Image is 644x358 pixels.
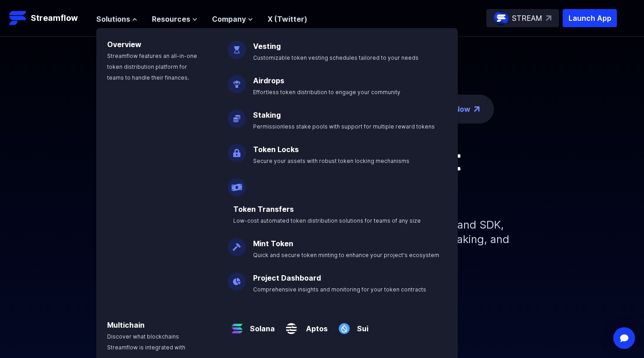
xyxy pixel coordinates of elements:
[96,14,130,24] span: Solutions
[253,286,426,293] span: Comprehensive insights and monitoring for your token contracts
[228,68,246,93] img: Airdrops
[107,333,185,351] span: Discover what blockchains Streamflow is integrated with
[474,106,479,112] img: top-right-arrow.png
[212,14,246,24] span: Company
[253,76,284,85] a: Airdrops
[9,9,27,27] img: Streamflow Logo
[212,14,253,24] button: Company
[353,316,368,334] a: Sui
[494,11,508,25] img: streamflow-logo-circle.png
[107,320,145,329] a: Multichain
[152,14,190,24] span: Resources
[335,312,353,338] img: Sui
[228,231,246,256] img: Mint Token
[31,12,78,24] p: Streamflow
[233,205,294,214] a: Token Transfers
[512,13,542,24] p: STREAM
[486,9,559,27] a: STREAM
[253,110,281,119] a: Staking
[228,312,246,338] img: Solana
[253,54,418,61] span: Customizable token vesting schedules tailored to your needs
[253,123,435,130] span: Permissionless stake pools with support for multiple reward tokens
[253,42,281,51] a: Vesting
[301,316,328,334] a: Aptos
[268,14,307,24] a: X (Twitter)
[253,145,299,154] a: Token Locks
[563,9,617,27] button: Launch App
[233,217,421,224] span: Low-cost automated token distribution solutions for teams of any size
[228,171,246,196] img: Payroll
[228,265,246,291] img: Project Dashboard
[228,33,246,59] img: Vesting
[9,9,87,27] a: Streamflow
[107,53,197,81] span: Streamflow features an all-in-one token distribution platform for teams to handle their finances.
[253,273,321,282] a: Project Dashboard
[152,14,197,24] button: Resources
[253,239,293,248] a: Mint Token
[546,15,551,21] img: top-right-arrow.svg
[96,14,137,24] button: Solutions
[107,40,141,49] a: Overview
[228,137,246,162] img: Token Locks
[253,89,400,95] span: Effortless token distribution to engage your community
[253,252,439,258] span: Quick and secure token minting to enhance your project's ecosystem
[282,312,301,338] img: Aptos
[246,316,275,334] a: Solana
[253,158,409,164] span: Secure your assets with robust token locking mechanisms
[228,102,246,128] img: Staking
[613,327,635,349] div: Open Intercom Messenger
